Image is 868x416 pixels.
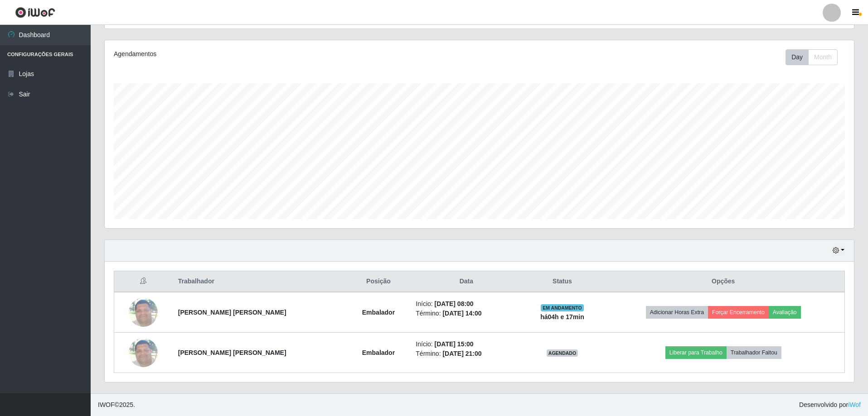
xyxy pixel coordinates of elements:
[646,306,708,319] button: Adicionar Horas Extra
[416,309,517,318] li: Término:
[416,299,517,309] li: Início:
[786,49,838,65] div: First group
[129,293,158,331] img: 1697490161329.jpeg
[848,401,861,408] a: iWof
[799,400,861,410] span: Desenvolvido por
[129,333,158,372] img: 1697490161329.jpeg
[173,271,347,292] th: Trabalhador
[442,310,481,317] time: [DATE] 14:00
[786,49,845,65] div: Toolbar with button groups
[362,349,395,356] strong: Embalador
[362,309,395,316] strong: Embalador
[808,49,838,65] button: Month
[416,349,517,359] li: Término:
[665,346,727,359] button: Liberar para Trabalho
[416,339,517,349] li: Início:
[540,313,584,320] strong: há 04 h e 17 min
[786,49,809,65] button: Day
[769,306,801,319] button: Avaliação
[410,271,522,292] th: Data
[547,349,578,357] span: AGENDADO
[522,271,602,292] th: Status
[98,400,135,410] span: © 2025 .
[541,304,584,311] span: EM ANDAMENTO
[602,271,844,292] th: Opções
[15,7,55,18] img: CoreUI Logo
[114,49,411,59] div: Agendamentos
[435,340,474,348] time: [DATE] 15:00
[347,271,411,292] th: Posição
[708,306,769,319] button: Forçar Encerramento
[178,309,286,316] strong: [PERSON_NAME] [PERSON_NAME]
[98,401,115,408] span: IWOF
[727,346,781,359] button: Trabalhador Faltou
[435,300,474,307] time: [DATE] 08:00
[178,349,286,356] strong: [PERSON_NAME] [PERSON_NAME]
[442,350,481,357] time: [DATE] 21:00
